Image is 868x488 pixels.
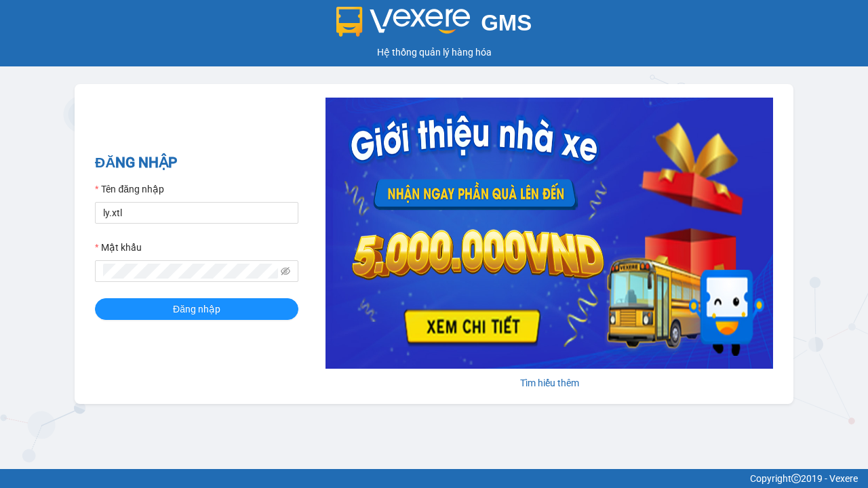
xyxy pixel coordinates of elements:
label: Tên đăng nhập [95,182,164,197]
span: eye-invisible [281,266,290,276]
img: logo 2 [336,7,471,37]
input: Tên đăng nhập [95,202,298,224]
span: copyright [791,474,801,483]
input: Mật khẩu [103,264,278,279]
span: Đăng nhập [173,302,220,317]
label: Mật khẩu [95,240,142,255]
h2: ĐĂNG NHẬP [95,152,298,174]
a: GMS [336,20,532,31]
div: Tìm hiểu thêm [325,375,773,390]
div: Copyright 2019 - Vexere [10,471,858,486]
div: Hệ thống quản lý hàng hóa [3,45,865,60]
img: banner-0 [325,98,773,369]
span: GMS [481,10,532,35]
button: Đăng nhập [95,298,298,320]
